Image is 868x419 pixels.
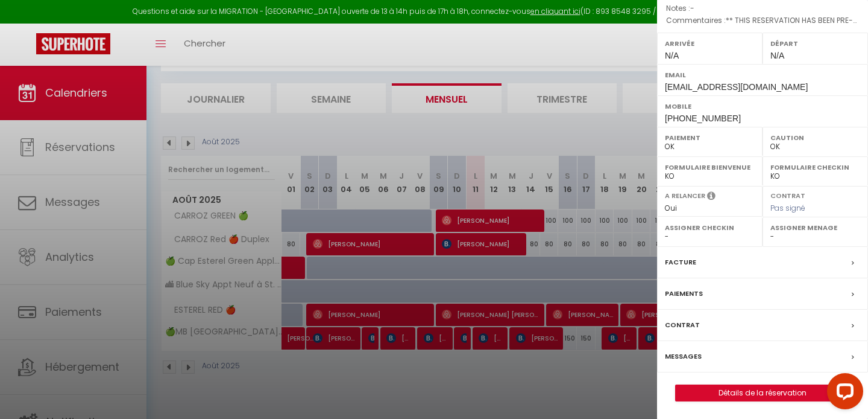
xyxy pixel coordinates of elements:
label: Contrat [665,319,700,331]
label: Facture [665,256,696,269]
label: Assigner Checkin [665,222,755,234]
span: [EMAIL_ADDRESS][DOMAIN_NAME] [665,82,808,92]
label: Caution [770,132,860,144]
label: Contrat [770,191,805,199]
label: Mobile [665,100,860,112]
iframe: LiveChat chat widget [817,368,868,419]
span: N/A [770,51,784,60]
span: Pas signé [770,203,805,213]
i: Sélectionner OUI si vous souhaiter envoyer les séquences de messages post-checkout [707,191,715,204]
label: Paiement [665,132,755,144]
label: Assigner Menage [770,222,860,234]
span: N/A [665,51,679,60]
label: Email [665,69,860,81]
span: [PHONE_NUMBER] [665,114,741,123]
label: Paiements [665,287,703,300]
label: Arrivée [665,37,755,50]
span: - [690,3,694,13]
button: Détails de la réservation [675,385,850,401]
label: Messages [665,350,702,363]
a: Détails de la réservation [676,385,849,401]
label: Départ [770,37,860,50]
label: Formulaire Checkin [770,161,860,173]
p: Commentaires : [666,14,859,27]
label: A relancer [665,191,705,201]
label: Formulaire Bienvenue [665,161,755,173]
p: Notes : [666,2,859,14]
